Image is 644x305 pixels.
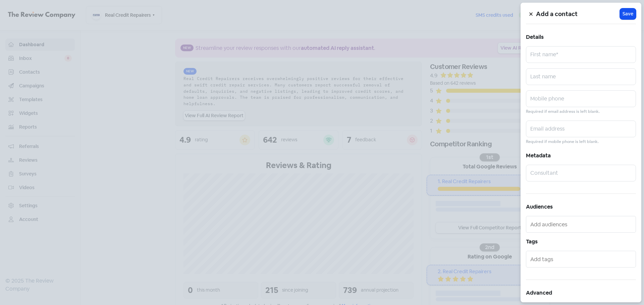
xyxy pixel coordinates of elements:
span: Save [623,10,633,17]
button: Save [620,8,636,19]
input: Add audiences [530,219,633,230]
h5: Add a contact [536,9,620,19]
input: Last name [526,68,636,85]
small: Required if email address is left blank. [526,108,600,115]
input: Mobile phone [526,90,636,107]
h5: Audiences [526,202,636,212]
input: Consultant [526,165,636,181]
h5: Details [526,32,636,42]
input: Email address [526,121,636,137]
h5: Tags [526,237,636,247]
input: First name [526,46,636,63]
h5: Advanced [526,288,636,298]
h5: Metadata [526,151,636,161]
input: Add tags [530,254,633,264]
small: Required if mobile phone is left blank. [526,139,599,145]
